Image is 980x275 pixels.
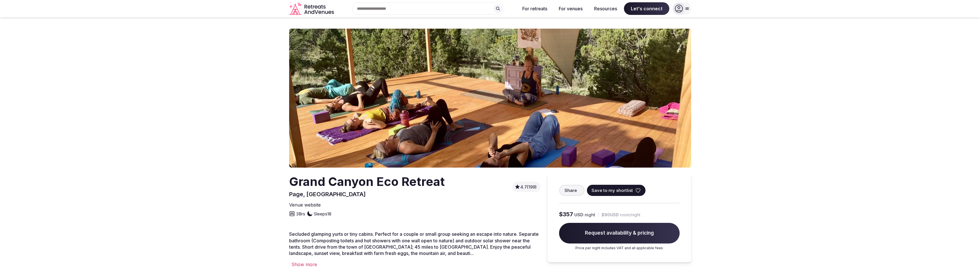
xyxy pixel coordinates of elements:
div: Show more [289,261,541,268]
button: For retreats [518,2,552,15]
span: USD [574,212,583,218]
a: Visit the homepage [289,2,335,15]
span: Let's connect [624,2,669,15]
svg: Retreats and Venues company logo [289,2,335,15]
a: Venue website [289,202,323,208]
span: $357 [559,210,573,218]
span: Save to my shortlist [592,187,633,193]
img: Venue cover photo [289,29,691,168]
h2: Grand Canyon Eco Retreat [289,173,445,190]
button: Share [559,185,585,196]
span: 4.7 (199) [520,184,537,190]
span: Request availability & pricing [559,223,680,243]
span: 3 Brs [296,211,305,217]
span: Venue website [289,202,321,208]
span: Share [565,187,577,193]
span: night [585,212,595,218]
span: $90 USD [602,212,619,218]
span: Page, [GEOGRAPHIC_DATA] [289,191,366,198]
span: Secluded glamping yurts or tiny cabins. Perfect for a couple or small group seeking an escape int... [289,231,539,256]
button: For venues [554,2,587,15]
div: | [598,211,599,217]
p: Price per night includes VAT and all applicable fees [559,246,680,251]
span: Sleeps 18 [314,211,331,217]
span: room/night [620,212,640,218]
button: Resources [589,2,622,15]
button: 4.7(199) [515,184,538,190]
button: Save to my shortlist [587,185,645,196]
